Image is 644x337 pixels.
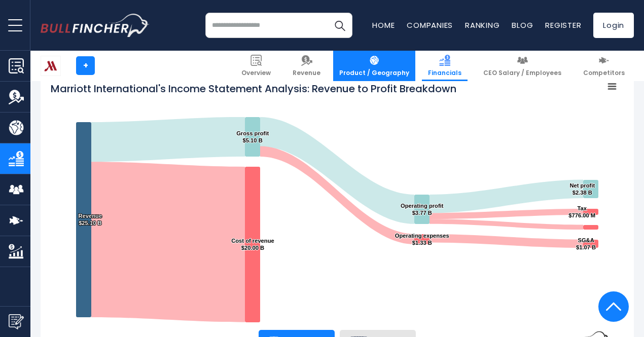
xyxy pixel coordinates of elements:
a: Competitors [577,51,631,81]
span: Overview [241,69,271,77]
text: Tax $776.00 M [568,205,595,218]
button: Search [327,13,352,38]
img: bullfincher logo [41,14,150,37]
img: MAR logo [41,56,60,76]
a: Product / Geography [333,51,415,81]
text: Gross profit $5.10 B [236,130,269,143]
a: Go to homepage [41,14,150,37]
span: Financials [428,69,461,77]
a: Overview [235,51,277,81]
span: Revenue [293,69,320,77]
text: Operating profit $3.77 B [401,203,444,216]
a: Companies [407,20,453,30]
a: Financials [422,51,468,81]
text: Revenue $25.10 B [79,213,102,226]
a: Register [545,20,581,30]
span: Product / Geography [339,69,409,77]
a: Blog [512,20,533,30]
span: CEO Salary / Employees [483,69,561,77]
text: Net profit $2.38 B [569,182,595,196]
a: Ranking [465,20,499,30]
a: Home [372,20,395,30]
a: CEO Salary / Employees [477,51,567,81]
a: Login [593,13,634,38]
text: SG&A $1.07 B [576,237,596,250]
svg: Marriott International's Income Statement Analysis: Revenue to Profit Breakdown [51,77,624,330]
a: Revenue [287,51,327,81]
tspan: Marriott International's Income Statement Analysis: Revenue to Profit Breakdown [51,82,456,96]
a: + [76,56,95,75]
span: Competitors [583,69,625,77]
text: Operating expenses $1.33 B [395,233,449,246]
text: Cost of revenue $20.00 B [231,238,274,251]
